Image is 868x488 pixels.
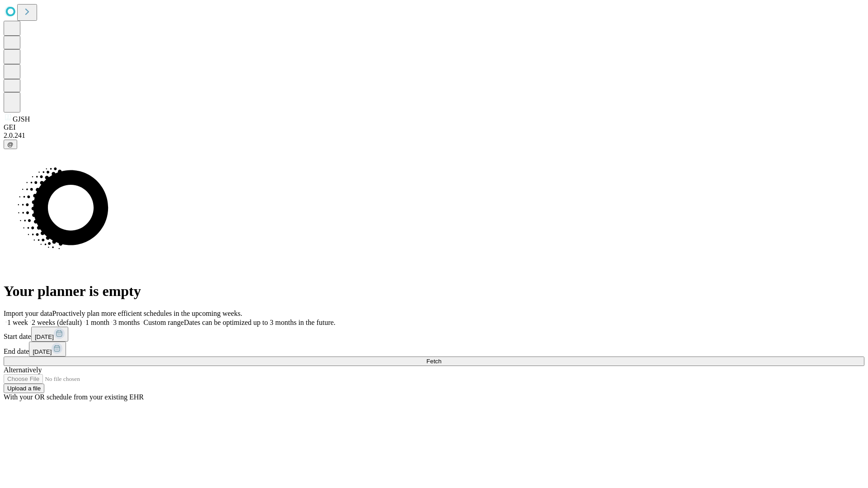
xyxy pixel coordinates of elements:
div: End date [4,342,864,357]
h1: Your planner is empty [4,283,864,300]
span: With your OR schedule from your existing EHR [4,393,144,401]
span: @ [7,141,14,148]
span: Proactively plan more efficient schedules in the upcoming weeks. [52,310,242,317]
button: Fetch [4,357,864,366]
span: 1 week [7,319,28,326]
span: Import your data [4,310,52,317]
span: [DATE] [33,348,52,355]
span: 2 weeks (default) [32,319,82,326]
button: @ [4,140,17,149]
span: Alternatively [4,366,42,374]
span: [DATE] [35,333,54,340]
button: [DATE] [31,327,68,342]
span: Custom range [143,319,184,326]
div: GEI [4,123,864,131]
span: 3 months [113,319,140,326]
button: Upload a file [4,384,44,393]
div: Start date [4,327,864,342]
span: GJSH [13,115,30,123]
div: 2.0.241 [4,131,864,140]
span: Dates can be optimized up to 3 months in the future. [184,319,335,326]
button: [DATE] [29,342,66,357]
span: Fetch [426,358,441,365]
span: 1 month [85,319,109,326]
